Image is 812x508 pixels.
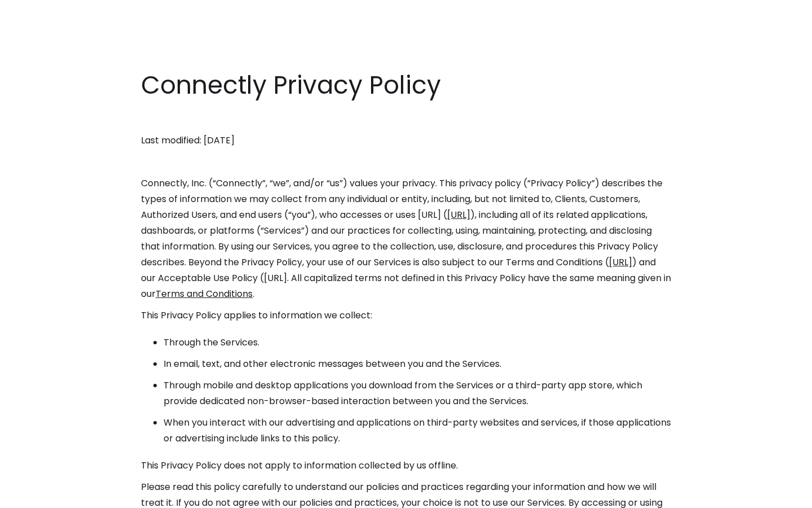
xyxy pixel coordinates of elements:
[141,308,671,323] p: This Privacy Policy applies to information we collect:
[141,133,671,148] p: Last modified: [DATE]
[164,335,671,351] li: Through the Services.
[447,208,470,221] a: [URL]
[164,356,671,372] li: In email, text, and other electronic messages between you and the Services.
[141,154,671,170] p: ‍
[164,415,671,446] li: When you interact with our advertising and applications on third-party websites and services, if ...
[156,287,253,300] a: Terms and Conditions
[164,378,671,409] li: Through mobile and desktop applications you download from the Services or a third-party app store...
[23,488,68,504] ul: Language list
[141,176,671,302] p: Connectly, Inc. (“Connectly”, “we”, and/or “us”) values your privacy. This privacy policy (“Priva...
[609,256,632,269] a: [URL]
[141,111,671,127] p: ‍
[141,68,671,103] h1: Connectly Privacy Policy
[141,458,671,474] p: This Privacy Policy does not apply to information collected by us offline.
[11,487,68,504] aside: Language selected: English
